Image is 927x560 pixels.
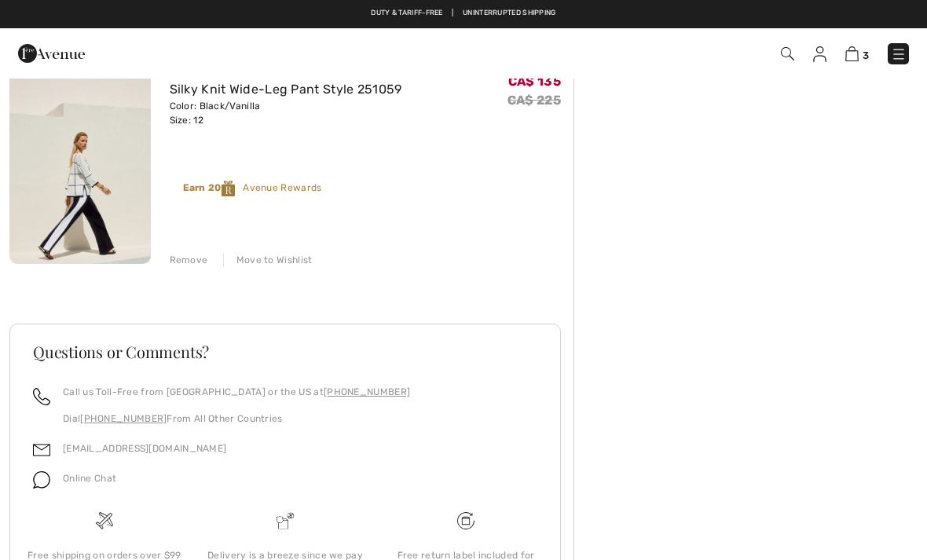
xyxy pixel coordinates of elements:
[63,443,226,454] a: [EMAIL_ADDRESS][DOMAIN_NAME]
[222,181,236,196] img: Reward-Logo.svg
[33,441,50,459] img: email
[781,47,794,60] img: Search
[324,386,410,397] a: [PHONE_NUMBER]
[813,46,826,62] img: My Info
[63,412,410,426] p: Dial From All Other Countries
[277,512,294,529] img: Delivery is a breeze since we pay the duties!
[33,344,537,360] h3: Questions or Comments?
[33,471,50,489] img: chat
[845,44,869,63] a: 3
[223,253,313,267] div: Move to Wishlist
[9,53,151,264] img: Silky Knit Wide-Leg Pant Style 251059
[183,182,244,193] strong: Earn 20
[845,46,859,61] img: Shopping Bag
[891,46,907,62] img: Menu
[457,512,474,529] img: Free shipping on orders over $99
[96,512,113,529] img: Free shipping on orders over $99
[63,473,116,484] span: Online Chat
[170,99,402,127] div: Color: Black/Vanilla Size: 12
[170,82,402,97] a: Silky Knit Wide-Leg Pant Style 251059
[80,413,167,424] a: [PHONE_NUMBER]
[183,181,322,196] div: Avenue Rewards
[863,49,869,61] span: 3
[371,9,555,16] a: Duty & tariff-free | Uninterrupted shipping
[507,93,561,108] s: CA$ 225
[508,74,561,89] span: CA$ 135
[33,388,50,405] img: call
[63,385,410,399] p: Call us Toll-Free from [GEOGRAPHIC_DATA] or the US at
[18,38,85,69] img: 1ère Avenue
[170,253,208,267] div: Remove
[18,45,85,60] a: 1ère Avenue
